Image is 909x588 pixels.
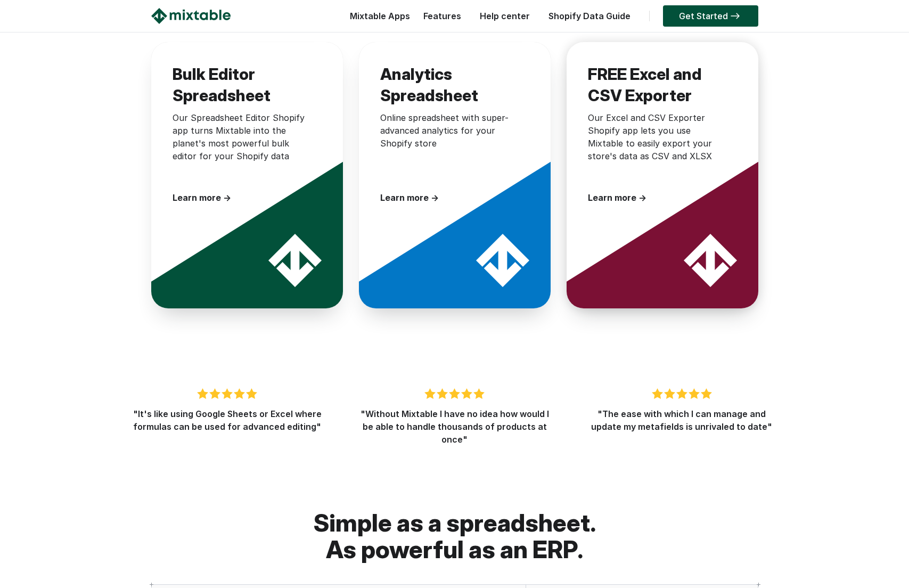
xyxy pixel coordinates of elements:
[173,111,311,181] div: Our Spreadsheet Editor Shopify app turns Mixtable into the planet's most powerful bulk editor for...
[341,407,568,446] div: "Without Mixtable I have no idea how would I be able to handle thousands of products at once"
[652,388,712,399] img: Five stars
[543,11,636,21] a: Shopify Data Guide
[380,191,519,204] div: Learn more →
[380,111,519,181] div: Online spreadsheet with super-advanced analytics for your Shopify store
[568,407,796,433] div: "The ease with which I can manage and update my metafields is unrivaled to date"
[424,388,485,399] img: Five stars
[380,63,519,101] h3: Analytics Spreadsheet
[173,191,311,204] div: Learn more →
[345,8,410,29] div: Mixtable Apps
[151,42,343,308] a: Bulk Editor Spreadsheet Our Spreadsheet Editor Shopify app turns Mixtable into the planet's most ...
[476,234,529,287] img: Mixtable Logo
[113,407,341,433] div: "It's like using Google Sheets or Excel where formulas can be used for advanced editing"
[173,63,311,101] h3: Bulk Editor Spreadsheet
[151,8,231,24] img: Mixtable logo
[588,191,726,204] div: Learn more →
[728,13,742,19] img: arrow-right.svg
[151,510,758,584] h2: Simple as a spreadsheet. As powerful as an ERP.
[684,234,737,287] img: Mixtable Logo
[359,42,551,308] a: Analytics Spreadsheet Online spreadsheet with super-advanced analytics for your Shopify store Lea...
[268,234,322,287] img: Mixtable Logo
[588,111,726,181] div: Our Excel and CSV Exporter Shopify app lets you use Mixtable to easily export your store's data a...
[197,388,257,399] img: Five stars
[588,63,726,101] h3: FREE Excel and CSV Exporter
[567,42,758,308] a: FREE Excel and CSV Exporter Our Excel and CSV Exporter Shopify app lets you use Mixtable to easil...
[663,5,758,27] a: Get Started
[418,11,466,21] a: Features
[474,11,535,21] a: Help center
